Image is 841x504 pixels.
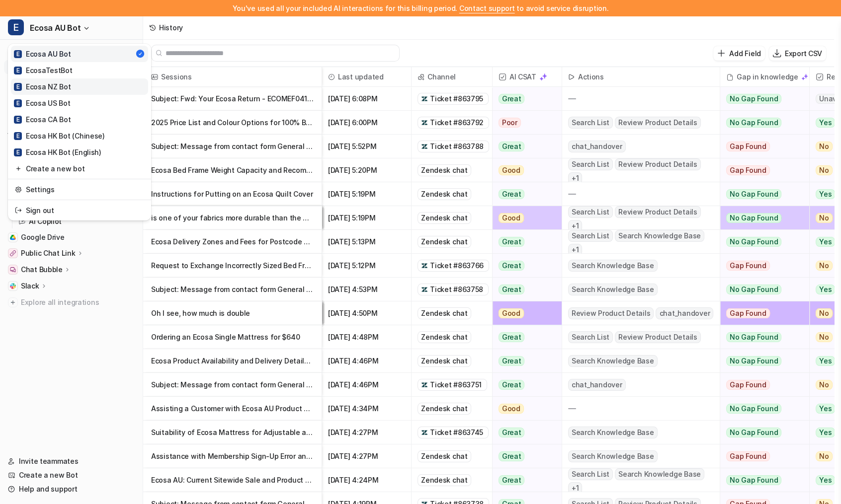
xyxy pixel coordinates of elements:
div: Ecosa US Bot [14,98,71,108]
span: E [14,50,22,58]
div: EEcosa AU Bot [8,44,151,220]
span: E [14,67,22,74]
div: Ecosa HK Bot (English) [14,147,101,157]
span: E [14,132,22,140]
div: Ecosa NZ Bot [14,81,71,92]
img: reset [15,163,22,174]
img: reset [15,205,22,216]
img: reset [15,184,22,195]
a: Sign out [11,202,148,218]
span: E [14,116,22,124]
div: EcosaTestBot [14,65,73,75]
a: Create a new bot [11,160,148,177]
a: Settings [11,181,148,198]
div: Ecosa AU Bot [14,49,71,59]
span: E [14,148,22,156]
div: Ecosa HK Bot (Chinese) [14,131,105,141]
span: E [14,83,22,91]
span: E [8,19,24,35]
span: Ecosa AU Bot [30,21,81,35]
div: Ecosa CA Bot [14,114,71,125]
span: E [14,99,22,107]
